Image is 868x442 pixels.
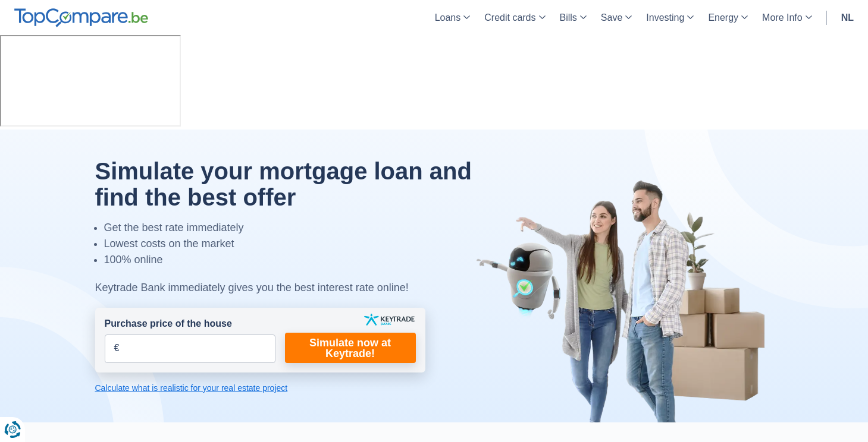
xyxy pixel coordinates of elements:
font: More Info [762,12,803,23]
font: Simulate now at Keytrade! [309,337,391,359]
font: Save [601,12,622,23]
font: € [114,343,120,353]
font: Energy [708,12,738,23]
font: Purchase price of the house [105,318,232,329]
img: TopCompare [14,8,148,27]
img: key trade [364,314,415,326]
font: Credit cards [484,12,535,23]
font: Loans [435,12,461,23]
font: 100% online [104,254,163,266]
font: Bills [560,12,577,23]
font: Keytrade Bank immediately gives you the best interest rate online! [95,282,409,293]
font: Investing [646,12,684,23]
font: Simulate your mortgage loan and find the best offer [95,158,472,210]
font: Get the best rate immediately [104,222,244,233]
font: Calculate what is realistic for your real estate project [95,383,288,393]
font: Lowest costs on the market [104,238,234,250]
a: Calculate what is realistic for your real estate project [95,382,425,394]
a: Simulate now at Keytrade! [285,333,416,363]
font: nl [841,12,854,23]
img: image hero [476,179,773,422]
